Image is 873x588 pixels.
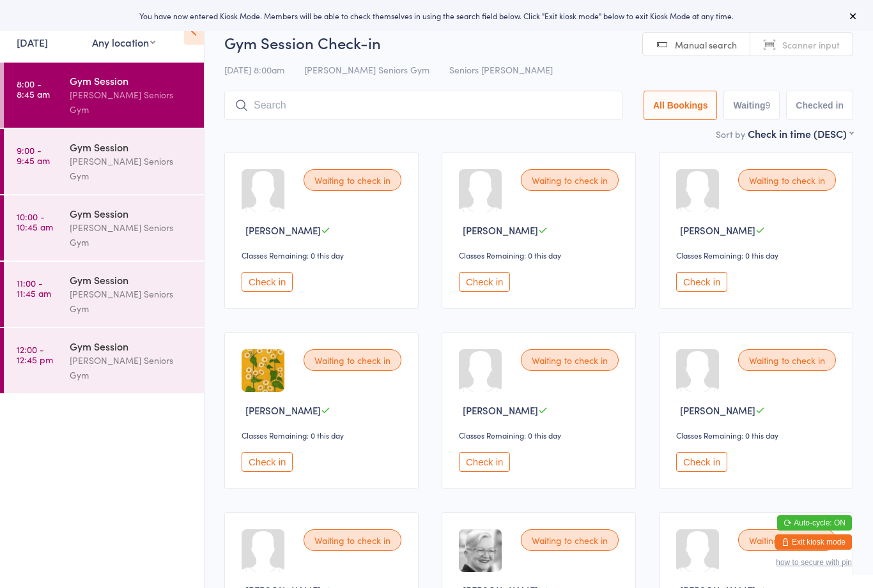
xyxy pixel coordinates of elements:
[449,63,553,76] span: Seniors [PERSON_NAME]
[70,287,193,316] div: [PERSON_NAME] Seniors Gym
[521,529,619,551] div: Waiting to check in
[680,403,755,417] span: [PERSON_NAME]
[676,452,727,472] button: Check in
[4,195,204,260] a: 10:00 -10:45 amGym Session[PERSON_NAME] Seniors Gym
[4,129,204,194] a: 9:00 -9:45 amGym Session[PERSON_NAME] Seniors Gym
[304,169,401,191] div: Waiting to check in
[723,91,780,120] button: Waiting9
[775,534,852,550] button: Exit kiosk mode
[676,272,727,292] button: Check in
[70,353,193,382] div: [PERSON_NAME] Seniors Gym
[70,273,193,287] div: Gym Session
[245,403,321,417] span: [PERSON_NAME]
[738,349,836,371] div: Waiting to check in
[224,32,853,53] h2: Gym Session Check-in
[304,529,401,551] div: Waiting to check in
[70,87,193,117] div: [PERSON_NAME] Seniors Gym
[17,79,50,99] time: 8:00 - 8:45 am
[4,63,204,128] a: 8:00 -8:45 amGym Session[PERSON_NAME] Seniors Gym
[459,430,622,441] div: Classes Remaining: 0 this day
[70,154,193,183] div: [PERSON_NAME] Seniors Gym
[776,558,852,567] button: how to secure with pin
[738,169,836,191] div: Waiting to check in
[4,262,204,327] a: 11:00 -11:45 amGym Session[PERSON_NAME] Seniors Gym
[304,63,429,76] span: [PERSON_NAME] Seniors Gym
[242,250,405,260] div: Classes Remaining: 0 this day
[17,35,48,49] a: [DATE]
[459,529,502,572] img: image1741737276.png
[70,73,193,87] div: Gym Session
[521,169,619,191] div: Waiting to check in
[245,223,321,237] span: [PERSON_NAME]
[463,223,538,237] span: [PERSON_NAME]
[766,100,771,110] div: 9
[304,349,401,371] div: Waiting to check in
[459,272,510,292] button: Check in
[70,339,193,353] div: Gym Session
[17,278,51,298] time: 11:00 - 11:45 am
[242,452,293,472] button: Check in
[748,126,853,140] div: Check in time (DESC)
[17,145,50,165] time: 9:00 - 9:45 am
[521,349,619,371] div: Waiting to check in
[224,91,622,120] input: Search
[675,38,737,51] span: Manual search
[738,529,836,551] div: Waiting to check in
[92,35,155,49] div: Any location
[680,223,755,237] span: [PERSON_NAME]
[20,10,853,21] div: You have now entered Kiosk Mode. Members will be able to check themselves in using the search fie...
[70,206,193,220] div: Gym Session
[782,38,840,51] span: Scanner input
[242,430,405,441] div: Classes Remaining: 0 this day
[459,452,510,472] button: Check in
[777,515,852,531] button: Auto-cycle: ON
[4,328,204,393] a: 12:00 -12:45 pmGym Session[PERSON_NAME] Seniors Gym
[463,403,538,417] span: [PERSON_NAME]
[224,63,284,76] span: [DATE] 8:00am
[716,128,745,140] label: Sort by
[242,349,284,392] img: image1741737073.png
[644,91,718,120] button: All Bookings
[70,140,193,154] div: Gym Session
[17,211,53,232] time: 10:00 - 10:45 am
[676,250,840,260] div: Classes Remaining: 0 this day
[242,272,293,292] button: Check in
[676,430,840,441] div: Classes Remaining: 0 this day
[786,91,853,120] button: Checked in
[459,250,622,260] div: Classes Remaining: 0 this day
[17,344,53,365] time: 12:00 - 12:45 pm
[70,220,193,250] div: [PERSON_NAME] Seniors Gym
